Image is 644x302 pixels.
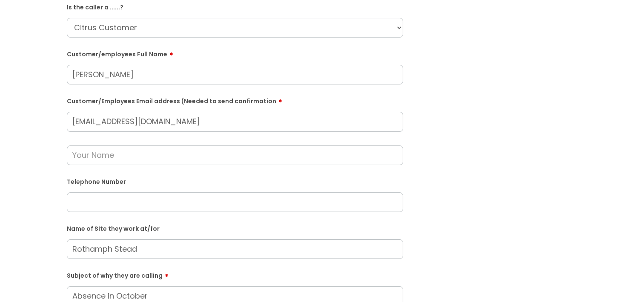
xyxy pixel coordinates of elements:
label: Telephone Number [67,177,403,186]
label: Customer/Employees Email address (Needed to send confirmation [67,95,403,105]
input: Email [67,112,403,131]
label: Is the caller a ......? [67,2,403,11]
label: Customer/employees Full Name [67,48,403,58]
input: Your Name [67,145,403,165]
label: Name of Site they work at/for [67,224,403,232]
label: Subject of why they are calling [67,269,403,279]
